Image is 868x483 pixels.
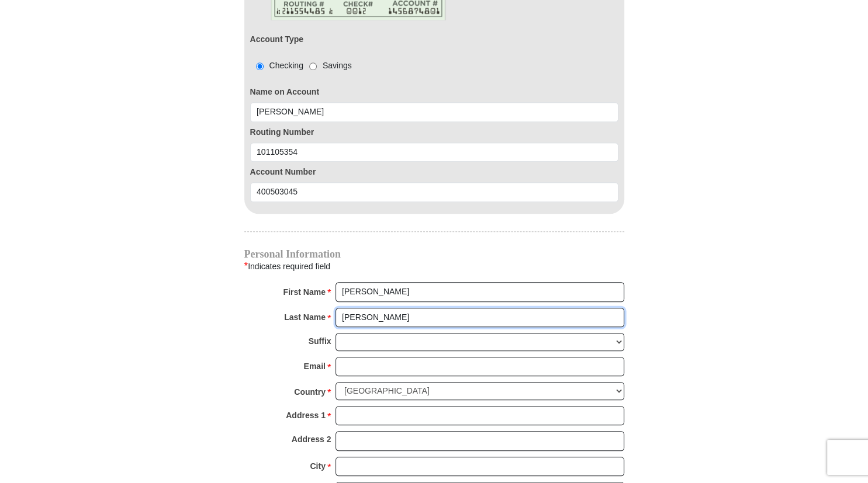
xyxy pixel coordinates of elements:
[244,249,624,259] h4: Personal Information
[294,384,326,400] strong: Country
[283,284,326,300] strong: First Name
[250,166,618,178] label: Account Number
[309,333,331,349] strong: Suffix
[310,458,325,474] strong: City
[250,86,618,98] label: Name on Account
[244,259,624,274] div: Indicates required field
[292,431,331,447] strong: Address 2
[250,126,618,138] label: Routing Number
[284,309,326,325] strong: Last Name
[304,358,326,374] strong: Email
[250,33,304,46] label: Account Type
[286,407,326,423] strong: Address 1
[250,60,352,72] div: Checking Savings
